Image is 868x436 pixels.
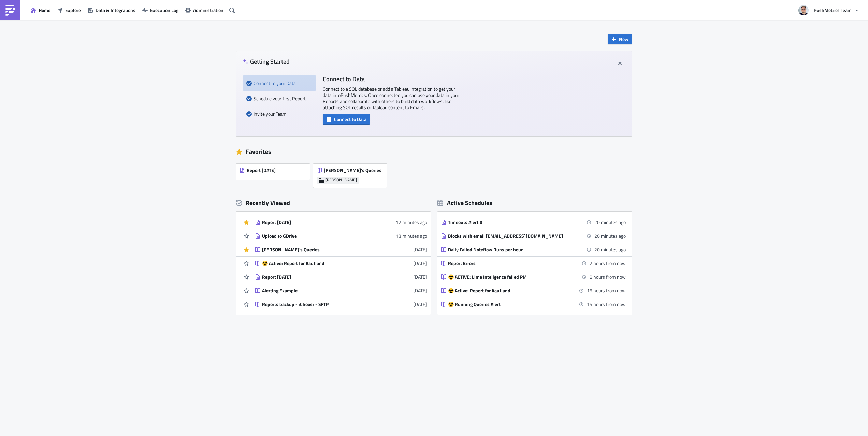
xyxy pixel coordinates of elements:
span: Data & Integrations [96,6,135,14]
div: Blocks with email [EMAIL_ADDRESS][DOMAIN_NAME] [448,233,567,239]
button: Explore [54,5,84,15]
a: [PERSON_NAME]'s Queries[DATE] [255,243,427,256]
time: 2025-10-10T13:46:50Z [396,232,427,239]
a: Blocks with email [EMAIL_ADDRESS][DOMAIN_NAME]20 minutes ago [441,229,626,243]
a: Report Errors2 hours from now [441,257,626,270]
div: ☢️ Active: Report for Kaufland [262,260,381,266]
a: Report [DATE][DATE] [255,270,427,284]
a: Upload to GDrive13 minutes ago [255,229,427,243]
h4: Connect to Data [323,75,459,83]
a: ☢️ ACTIVE: Lime Inteligence failed PM8 hours from now [441,270,626,284]
div: Recently Viewed [236,198,431,208]
time: 2025-10-10 18:00 [590,260,626,267]
span: Administration [193,6,223,14]
button: New [608,34,632,44]
button: Home [27,5,54,15]
div: Active Schedules [437,199,492,207]
span: New [619,35,628,43]
h4: Getting Started [243,58,290,65]
time: 2025-07-30T11:31:21Z [413,287,427,294]
div: Daily Failed Noteflow Runs per hour [448,247,567,253]
span: Home [39,6,50,14]
button: Data & Integrations [84,5,139,15]
div: Report [DATE] [262,219,381,226]
div: Report Errors [448,260,567,266]
span: Explore [65,6,81,14]
time: 2025-10-11 07:00 [587,301,626,308]
div: Favorites [236,147,632,157]
time: 2025-10-10T13:47:20Z [396,219,427,226]
button: Execution Log [139,5,182,15]
a: ☢️ Running Queries Alert15 hours from now [441,297,626,311]
div: ☢️ Running Queries Alert [448,301,567,307]
span: [PERSON_NAME]'s Queries [324,167,381,173]
a: Reports backup - iChoosr - SFTP[DATE] [255,297,427,311]
span: [PERSON_NAME] [325,177,357,183]
time: 2025-09-23T06:56:09Z [413,246,427,253]
time: 2025-10-11 07:00 [587,287,626,294]
time: 2025-10-10 16:00 [594,246,626,253]
button: Administration [182,5,227,15]
a: ☢️ Active: Report for Kaufland[DATE] [255,257,427,270]
div: Connect to your Data [246,75,313,91]
a: Report [DATE]12 minutes ago [255,216,427,229]
div: Schedule your first Report [246,91,313,106]
div: ☢️ ACTIVE: Lime Inteligence failed PM [448,274,567,280]
div: Timeouts Alert!!! [448,219,567,226]
time: 2025-09-23T06:55:14Z [413,260,427,267]
span: PushMetrics Team [814,6,852,14]
a: ☢️ Active: Report for Kaufland15 hours from now [441,284,626,297]
span: Execution Log [150,6,178,14]
div: Upload to GDrive [262,233,381,239]
img: Avatar [798,4,809,16]
div: Report [DATE] [262,274,381,280]
time: 2025-10-10 16:00 [594,232,626,239]
a: Connect to Data [323,115,370,122]
span: Connect to Data [334,116,366,123]
span: Report [DATE] [247,167,276,173]
div: Reports backup - iChoosr - SFTP [262,301,381,307]
time: 2025-10-10 16:00 [594,219,626,226]
a: Timeouts Alert!!!20 minutes ago [441,216,626,229]
div: Invite your Team [246,106,313,121]
time: 2025-07-29T07:59:16Z [413,301,427,308]
button: Connect to Data [323,114,370,125]
time: 2025-08-25T16:58:12Z [413,273,427,280]
button: PushMetrics Team [794,3,863,18]
a: Report [DATE] [236,160,313,188]
time: 2025-10-11 00:00 [590,273,626,280]
a: [PERSON_NAME]'s Queries[PERSON_NAME] [313,160,390,188]
div: [PERSON_NAME]'s Queries [262,247,381,253]
a: Alerting Example[DATE] [255,284,427,297]
img: PushMetrics [5,5,16,16]
div: ☢️ Active: Report for Kaufland [448,288,567,294]
p: Connect to a SQL database or add a Tableau integration to get your data into PushMetrics . Once c... [323,86,459,111]
div: Alerting Example [262,288,381,294]
a: Daily Failed Noteflow Runs per hour20 minutes ago [441,243,626,256]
